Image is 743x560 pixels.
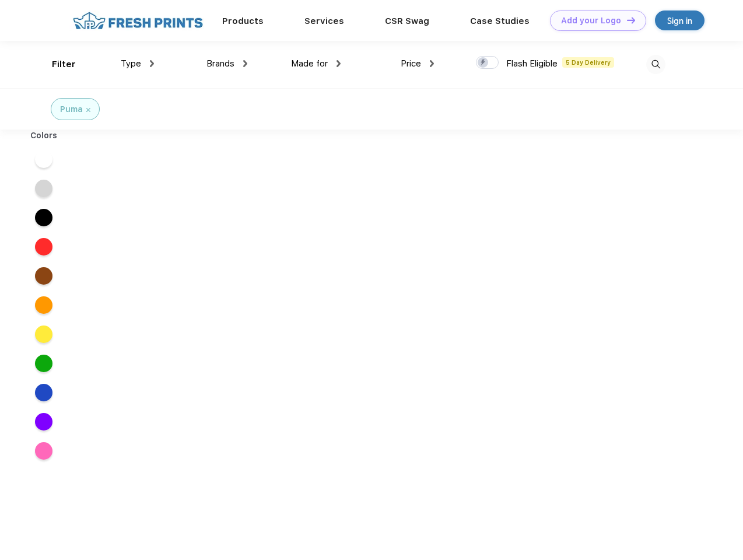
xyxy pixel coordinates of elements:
[562,57,614,68] span: 5 Day Delivery
[150,60,154,67] img: dropdown.png
[52,58,76,71] div: Filter
[291,58,328,69] span: Made for
[304,16,344,26] a: Services
[667,14,692,27] div: Sign in
[506,58,558,69] span: Flash Eligible
[69,10,206,31] img: fo%20logo%202.webp
[430,60,434,67] img: dropdown.png
[337,60,341,67] img: dropdown.png
[646,55,665,74] img: desktop_search.svg
[401,58,421,69] span: Price
[627,17,635,23] img: DT
[385,16,429,26] a: CSR Swag
[60,103,83,116] div: Puma
[86,108,90,112] img: filter_cancel.svg
[222,16,264,26] a: Products
[655,10,705,30] a: Sign in
[22,129,66,142] div: Colors
[561,16,621,26] div: Add your Logo
[243,60,247,67] img: dropdown.png
[206,58,234,69] span: Brands
[121,58,141,69] span: Type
